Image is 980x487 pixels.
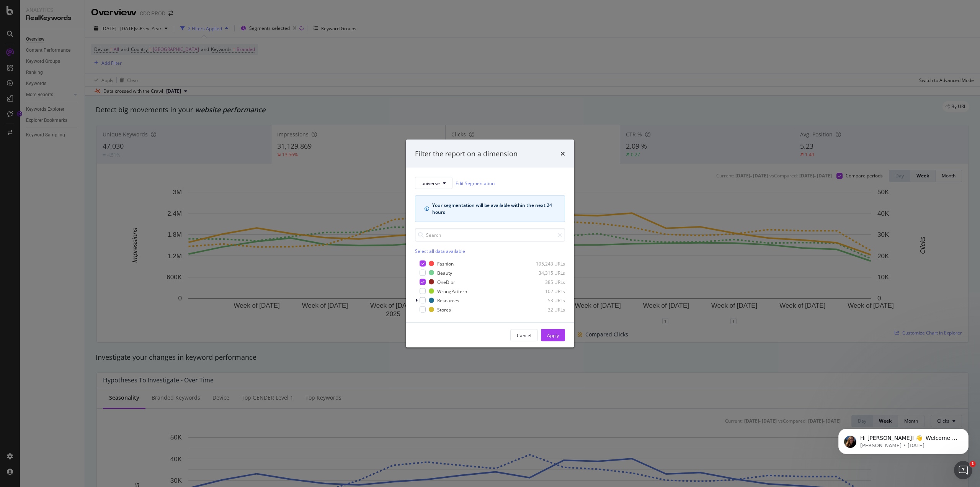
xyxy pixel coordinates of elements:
div: Fashion [437,260,454,267]
div: times [560,149,565,159]
div: Beauty [437,269,452,276]
button: Cancel [510,329,538,341]
div: Resources [437,297,459,303]
div: 385 URLs [528,279,565,285]
div: 53 URLs [528,297,565,303]
div: Select all data available [415,248,565,254]
iframe: Intercom notifications message [827,413,980,466]
div: 195,243 URLs [528,260,565,267]
button: Apply [541,329,565,341]
div: WrongPattern [437,288,467,294]
a: Edit Segmentation [456,179,495,187]
div: Cancel [517,332,531,338]
iframe: Intercom live chat [954,461,972,479]
span: 1 [970,461,976,467]
div: Filter the report on a dimension [415,149,518,159]
button: universe [415,177,452,189]
div: 32 URLs [528,306,565,313]
div: OneDior [437,279,455,285]
div: 34,315 URLs [528,269,565,276]
div: modal [406,139,574,348]
div: Apply [547,332,559,338]
div: info banner [415,195,565,222]
input: Search [415,228,565,242]
div: 102 URLs [528,288,565,294]
span: universe [421,180,440,186]
div: Your segmentation will be available within the next 24 hours [432,202,555,216]
div: Stores [437,306,451,313]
